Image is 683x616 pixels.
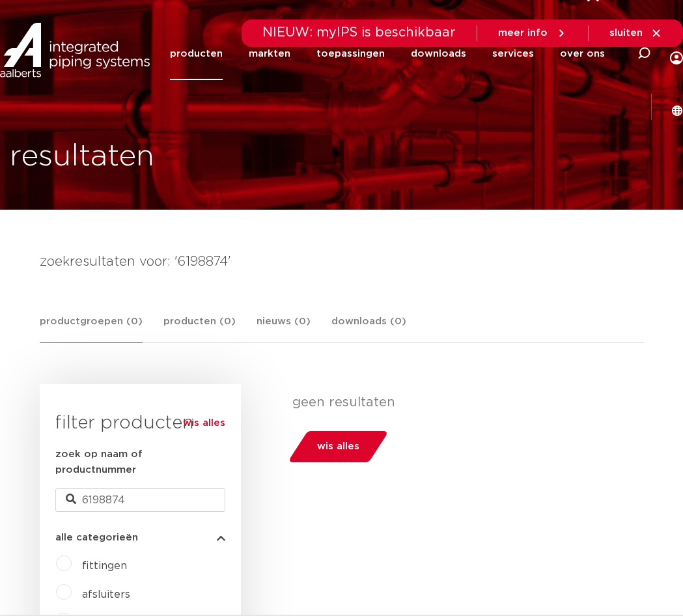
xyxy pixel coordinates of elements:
[492,27,534,80] a: services
[183,415,225,431] a: wis alles
[498,27,567,39] a: meer info
[411,27,466,80] a: downloads
[170,27,223,80] a: producten
[670,23,683,84] div: my IPS
[10,136,154,178] h1: resultaten
[82,589,130,600] a: afsluiters
[249,27,290,80] a: markten
[317,436,359,457] span: wis alles
[170,27,605,80] nav: Menu
[55,410,225,436] h3: filter producten
[40,314,143,343] a: productgroepen (0)
[55,533,225,542] button: alle categorieën
[498,28,548,38] span: meer info
[292,395,634,410] p: geen resultaten
[82,561,127,571] a: fittingen
[163,314,236,342] a: producten (0)
[262,26,456,39] span: NIEUW: myIPS is beschikbaar
[55,533,138,542] span: alle categorieën
[55,488,225,512] input: zoeken
[316,27,385,80] a: toepassingen
[55,447,225,478] label: zoek op naam of productnummer
[40,251,644,272] h4: zoekresultaten voor: '6198874'
[257,314,311,342] a: nieuws (0)
[609,27,662,39] a: sluiten
[560,27,605,80] a: over ons
[609,28,643,38] span: sluiten
[331,314,406,342] a: downloads (0)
